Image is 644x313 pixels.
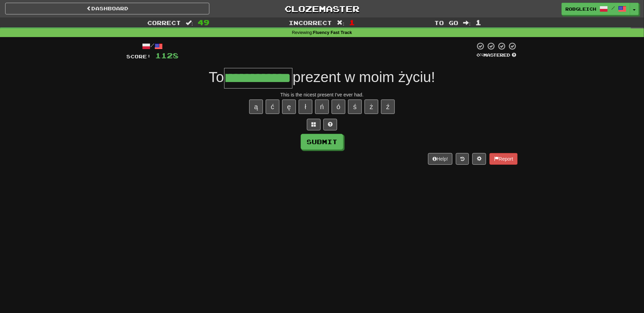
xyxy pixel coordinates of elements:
span: : [186,20,193,26]
span: : [337,20,345,26]
span: Incorrect [289,19,332,26]
span: 1 [349,18,355,26]
div: Mastered [475,52,518,58]
a: Clozemaster [220,3,424,15]
a: RobGleich / [562,3,630,15]
span: 1128 [155,51,179,60]
strong: Fluency Fast Track [313,30,352,35]
span: 49 [198,18,209,26]
div: This is the nicest present I've ever had. [126,91,518,98]
button: ś [348,100,362,114]
span: 1 [475,18,481,26]
button: ą [249,100,263,114]
span: Correct [147,19,181,26]
button: ź [381,100,395,114]
span: To [209,69,224,85]
span: : [463,20,471,26]
button: ó [332,100,345,114]
button: Round history (alt+y) [456,153,469,165]
button: Report [490,153,518,165]
span: 0 % [476,52,483,58]
button: ć [266,100,279,114]
span: / [611,5,615,10]
span: RobGleich [565,6,596,12]
button: Single letter hint - you only get 1 per sentence and score half the points! alt+h [323,119,337,130]
span: prezent w moim życiu! [292,69,435,85]
a: Dashboard [5,3,209,14]
button: ę [282,100,296,114]
button: Submit [301,134,343,150]
span: To go [435,19,459,26]
button: ł [299,100,312,114]
div: / [126,42,179,50]
button: ż [365,100,378,114]
button: Help! [428,153,452,165]
span: Score: [126,54,151,59]
button: ń [315,100,329,114]
button: Switch sentence to multiple choice alt+p [307,119,321,130]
